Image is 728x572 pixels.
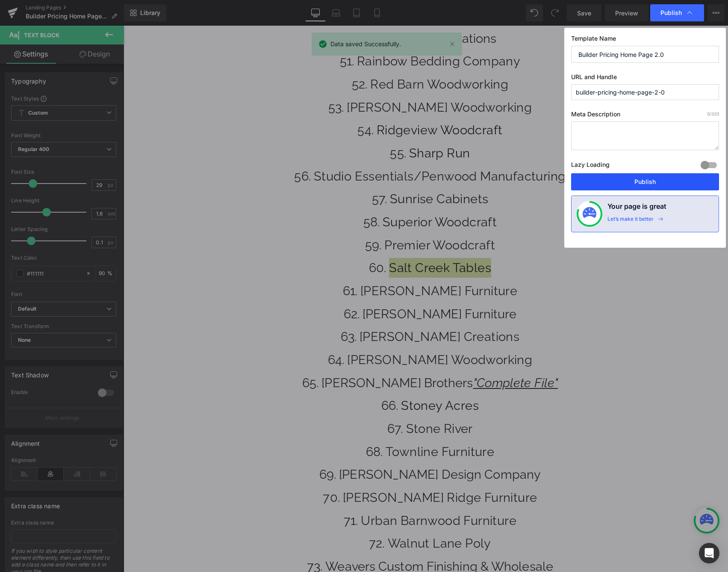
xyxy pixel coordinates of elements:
a: Studio Essentials/Penwood Manufacturing [190,143,442,158]
label: URL and Handle [571,73,719,84]
a: Red Barn Woodworking [247,51,385,66]
a: [PERSON_NAME] Brothers"Complete File" [198,350,434,365]
h4: Your page is great [607,201,666,216]
a: Salt Creek Tables [265,235,368,249]
a: Sharp Run [286,120,347,135]
a: Rainbow Bedding Company [233,28,397,43]
a: Stone River [283,396,349,410]
a: Superior Woodcraft [259,189,373,204]
a: Weavers Custom Finishing & Wholesale [202,533,430,548]
span: /320 [707,111,719,116]
a: [PERSON_NAME] Design Company [215,442,417,456]
div: Let’s make it better [607,216,654,227]
label: Lazy Loading [571,159,610,173]
label: Meta Description [571,110,719,122]
a: Urban Barnwood Furniture [237,488,393,502]
span: 0 [707,111,710,116]
a: Walnut Lane Poly [264,510,368,525]
div: Open Intercom Messenger [699,543,719,563]
button: Publish [571,173,719,190]
a: Ridgeview Woodcraft [253,97,379,112]
a: Stoney Acres [277,373,355,387]
img: onboarding-status.svg [583,207,596,221]
span: Publish [660,9,682,17]
a: Quality Fabrications [260,6,373,20]
a: [PERSON_NAME] Furniture [239,281,393,296]
a: [PERSON_NAME] Woodworking [224,327,409,341]
a: [PERSON_NAME] Furniture [237,258,394,273]
a: [PERSON_NAME] Creations [236,304,396,318]
a: Premier Woodcraft [261,212,371,227]
a: Townline Furniture [262,419,371,433]
a: [PERSON_NAME] Ridge Furniture [219,465,414,479]
span: Studio Essentials/ [190,143,298,158]
label: Template Name [571,35,719,46]
a: [PERSON_NAME] Woodworking [223,74,408,89]
i: "Complete File" [350,350,435,365]
a: Sunrise Cabinets [266,166,365,181]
